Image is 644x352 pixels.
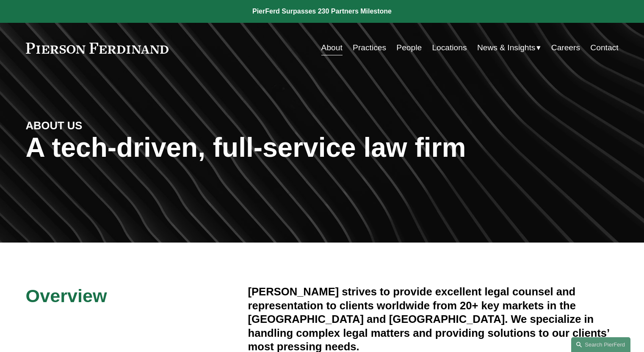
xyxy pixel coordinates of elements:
[551,40,580,56] a: Careers
[26,286,107,306] span: Overview
[590,40,618,56] a: Contact
[26,132,619,163] h1: A tech-driven, full-service law firm
[477,40,541,56] a: folder dropdown
[432,40,467,56] a: Locations
[477,41,536,55] span: News & Insights
[26,120,83,131] strong: ABOUT US
[396,40,422,56] a: People
[353,40,386,56] a: Practices
[571,337,630,352] a: Search this site
[321,40,343,56] a: About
